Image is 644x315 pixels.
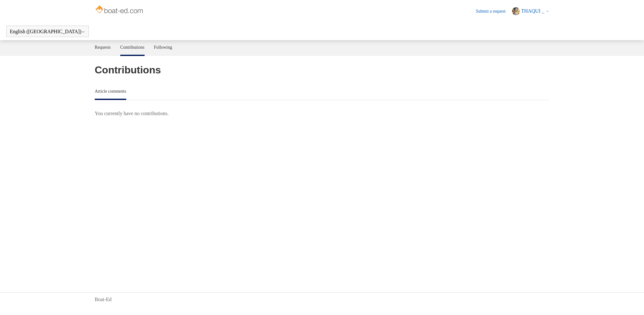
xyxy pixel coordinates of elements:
[512,7,549,15] button: THAQUI _
[623,294,639,310] div: Live chat
[95,4,145,16] img: Boat-Ed Help Center home page
[120,40,145,55] a: Contributions
[95,84,126,99] a: Article comments
[95,40,111,55] a: Requests
[95,296,111,303] a: Boat-Ed
[476,8,512,15] a: Submit a request
[154,40,172,55] a: Following
[95,110,549,117] p: You currently have no contributions.
[521,8,544,14] span: THAQUI _
[10,29,85,34] button: English ([GEOGRAPHIC_DATA])
[95,62,549,77] h1: Contributions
